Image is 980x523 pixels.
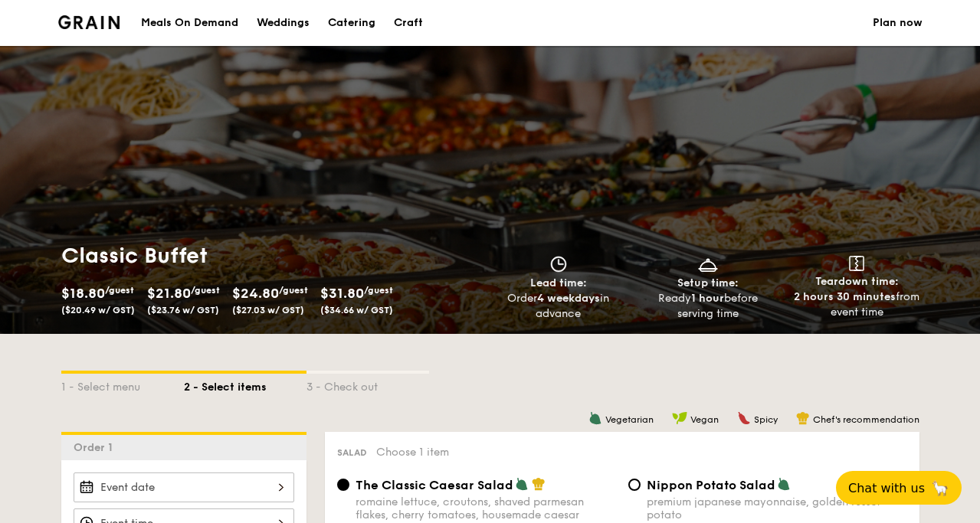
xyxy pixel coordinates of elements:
div: Ready before serving time [639,291,776,322]
span: /guest [191,285,220,296]
span: Chat with us [848,481,925,495]
span: Lead time: [530,276,587,289]
a: Logotype [58,15,120,29]
button: Chat with us🦙 [836,471,962,505]
input: Nippon Potato Saladpremium japanese mayonnaise, golden russet potato [628,479,641,491]
div: 3 - Check out [306,374,429,395]
span: /guest [279,285,308,296]
span: Spicy [754,414,778,425]
span: ($34.66 w/ GST) [320,305,393,315]
img: icon-vegan.f8ff3823.svg [672,411,687,425]
span: ($20.49 w/ GST) [61,305,135,315]
span: 🦙 [931,479,949,497]
span: Nippon Potato Salad [647,478,775,492]
span: $21.80 [147,285,191,302]
span: Salad [337,447,367,458]
span: ($27.03 w/ GST) [232,305,304,315]
span: Chef's recommendation [813,414,919,425]
div: 2 - Select items [184,374,306,395]
strong: 4 weekdays [537,292,600,305]
span: Vegan [690,414,719,425]
img: icon-teardown.65201eee.svg [849,256,864,271]
span: ($23.76 w/ GST) [147,305,219,315]
img: icon-dish.430c3a2e.svg [696,256,719,273]
div: Order in advance [490,291,628,322]
strong: 1 hour [691,292,724,305]
strong: 2 hours 30 minutes [794,290,896,303]
div: from event time [788,289,926,320]
span: Choose 1 item [376,446,449,459]
img: icon-spicy.37a8142b.svg [737,411,751,425]
img: Grain [58,15,120,29]
div: 1 - Select menu [61,374,184,395]
input: The Classic Caesar Saladromaine lettuce, croutons, shaved parmesan flakes, cherry tomatoes, house... [337,479,349,491]
h1: Classic Buffet [61,242,484,270]
img: icon-clock.2db775ea.svg [547,256,570,273]
span: Vegetarian [605,414,654,425]
div: premium japanese mayonnaise, golden russet potato [647,495,907,521]
span: $24.80 [232,285,279,302]
span: Order 1 [74,441,119,454]
span: Setup time: [677,276,739,289]
img: icon-vegetarian.fe4039eb.svg [588,411,602,425]
span: $18.80 [61,285,105,302]
img: icon-vegetarian.fe4039eb.svg [777,477,791,491]
input: Event date [74,472,294,502]
span: $31.80 [320,285,364,302]
span: /guest [364,285,393,296]
img: icon-chef-hat.a58ddaea.svg [532,477,546,491]
span: Teardown time: [815,275,899,288]
span: The Classic Caesar Salad [356,478,513,492]
img: icon-chef-hat.a58ddaea.svg [796,411,810,425]
img: icon-vegetarian.fe4039eb.svg [515,477,529,491]
span: /guest [105,285,134,296]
